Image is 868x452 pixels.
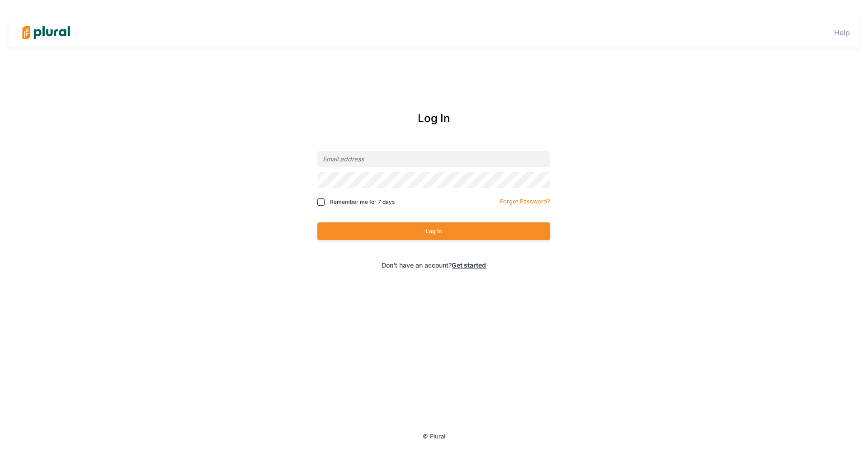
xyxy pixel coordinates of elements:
[317,151,550,167] input: Email address
[279,110,590,127] div: Log In
[317,222,550,240] button: Log In
[330,198,395,206] span: Remember me for 7 days
[452,261,486,269] a: Get started
[14,17,78,48] img: Logo for Plural
[500,196,550,205] a: Forgot Password?
[834,28,850,37] a: Help
[279,260,590,270] div: Don't have an account?
[317,198,325,206] input: Remember me for 7 days
[500,198,550,205] small: Forgot Password?
[423,433,445,440] small: © Plural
